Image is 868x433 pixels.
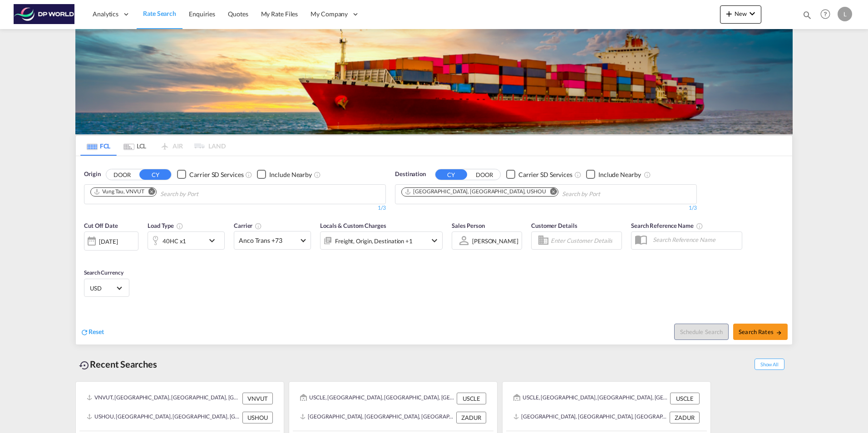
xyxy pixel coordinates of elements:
[335,235,413,247] div: Freight Origin Destination Factory Stuffing
[143,10,176,17] span: Rate Search
[242,393,273,404] div: VNVUT
[471,234,519,247] md-select: Sales Person: Laura Christiansen
[644,171,651,178] md-icon: Unchecked: Ignores neighbouring ports when fetching rates.Checked : Includes neighbouring ports w...
[80,328,89,336] md-icon: icon-refresh
[163,235,186,247] div: 40HC x1
[84,204,386,212] div: 1/3
[261,10,298,18] span: My Rate Files
[513,412,667,423] div: ZADUR, Durban, South Africa, Southern Africa, Africa
[106,169,138,180] button: DOOR
[79,360,90,371] md-icon: icon-backup-restore
[89,281,124,295] md-select: Select Currency: $ USDUnited States Dollar
[747,8,758,19] md-icon: icon-chevron-down
[513,393,668,404] div: USCLE, Cleveland, OH, United States, North America, Americas
[300,412,454,423] div: ZADUR, Durban, South Africa, Southern Africa, Africa
[395,170,426,179] span: Destination
[139,169,171,180] button: CY
[76,156,792,344] div: OriginDOOR CY Checkbox No InkUnchecked: Search for CY (Container Yard) services for all selected ...
[395,204,697,212] div: 1/3
[255,222,262,230] md-icon: The selected Trucker/Carrierwill be displayed in the rate results If the rates are from another f...
[89,185,250,202] md-chips-wrap: Chips container. Use arrow keys to select chips.
[776,330,782,336] md-icon: icon-arrow-right
[311,10,348,19] span: My Company
[818,6,838,23] div: Help
[838,7,852,21] div: L
[739,328,782,335] span: Search Rates
[755,359,784,370] span: Show All
[802,10,812,24] div: icon-magnify
[89,328,104,335] span: Reset
[320,231,443,250] div: Freight Origin Destination Factory Stuffingicon-chevron-down
[245,171,252,178] md-icon: Unchecked: Search for CY (Container Yard) services for all selected carriers.Checked : Search for...
[207,235,222,246] md-icon: icon-chevron-down
[148,222,183,229] span: Load Type
[733,324,788,340] button: Search Ratesicon-arrow-right
[670,412,700,423] div: ZADUR
[506,170,572,179] md-checkbox: Checkbox No Ink
[818,6,833,22] span: Help
[724,10,758,17] span: New
[75,354,161,374] div: Recent Searches
[670,393,700,404] div: USCLE
[80,327,104,337] div: icon-refreshReset
[696,222,703,230] md-icon: Your search will be saved by the below given name
[99,237,118,246] div: [DATE]
[143,188,156,197] button: Remove
[87,393,240,404] div: VNVUT, Vung Tau, Viet Nam, South East Asia, Asia Pacific
[80,136,226,156] md-pagination-wrapper: Use the left and right arrow keys to navigate between tabs
[531,222,577,229] span: Customer Details
[404,188,548,196] div: Press delete to remove this chip.
[452,222,485,229] span: Sales Person
[93,10,118,19] span: Analytics
[400,185,652,202] md-chips-wrap: Chips container. Use arrow keys to select chips.
[84,250,91,262] md-datepicker: Select
[472,237,518,245] div: [PERSON_NAME]
[228,10,248,18] span: Quotes
[724,8,735,19] md-icon: icon-plus 400-fg
[84,170,100,179] span: Origin
[674,324,729,340] button: Note: By default Schedule search will only considerorigin ports, destination ports and cut off da...
[720,5,761,24] button: icon-plus 400-fgNewicon-chevron-down
[160,187,247,202] input: Chips input.
[242,412,273,423] div: USHOU
[234,222,262,229] span: Carrier
[469,169,500,180] button: DOOR
[429,235,440,246] md-icon: icon-chevron-down
[544,188,558,197] button: Remove
[117,136,153,156] md-tab-item: LCL
[518,170,572,179] div: Carrier SD Services
[176,222,183,230] md-icon: icon-information-outline
[314,171,321,178] md-icon: Unchecked: Ignores neighbouring ports when fetching rates.Checked : Includes neighbouring ports w...
[239,236,298,245] span: Anco Trans +73
[189,10,215,18] span: Enquiries
[257,170,312,179] md-checkbox: Checkbox No Ink
[189,170,243,179] div: Carrier SD Services
[457,393,486,404] div: USCLE
[456,412,486,423] div: ZADUR
[14,4,75,25] img: c08ca190194411f088ed0f3ba295208c.png
[177,170,243,179] md-checkbox: Checkbox No Ink
[148,231,225,250] div: 40HC x1icon-chevron-down
[84,222,118,229] span: Cut Off Date
[269,170,312,179] div: Include Nearby
[90,284,115,292] span: USD
[551,234,619,247] input: Enter Customer Details
[631,222,703,229] span: Search Reference Name
[80,136,117,156] md-tab-item: FCL
[574,171,582,178] md-icon: Unchecked: Search for CY (Container Yard) services for all selected carriers.Checked : Search for...
[562,187,648,202] input: Chips input.
[84,269,123,276] span: Search Currency
[598,170,641,179] div: Include Nearby
[648,233,742,246] input: Search Reference Name
[300,393,454,404] div: USCLE, Cleveland, OH, United States, North America, Americas
[94,188,144,196] div: Vung Tau, VNVUT
[87,412,240,423] div: USHOU, Houston, TX, United States, North America, Americas
[94,188,146,196] div: Press delete to remove this chip.
[802,10,812,20] md-icon: icon-magnify
[586,170,641,179] md-checkbox: Checkbox No Ink
[84,231,138,251] div: [DATE]
[404,188,546,196] div: Houston, TX, USHOU
[435,169,467,180] button: CY
[75,29,793,134] img: LCL+%26+FCL+BACKGROUND.png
